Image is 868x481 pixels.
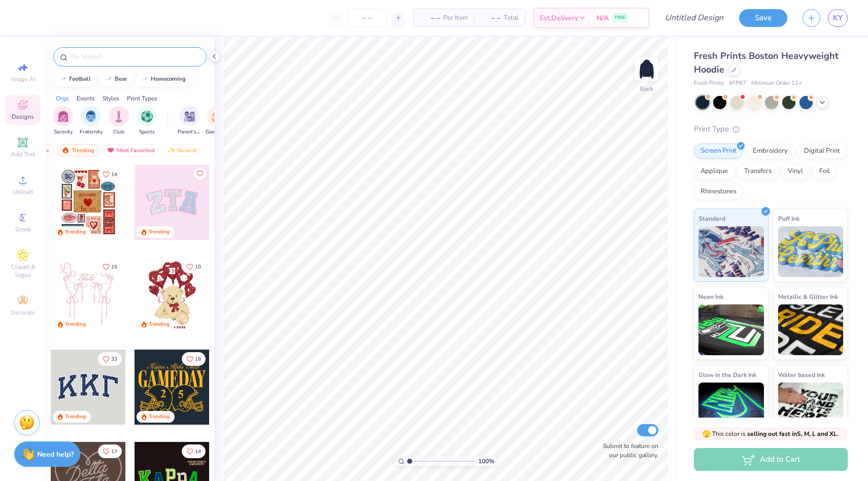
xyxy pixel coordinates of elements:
button: Save [739,9,787,27]
div: Screen Print [694,144,743,159]
span: Clipart & logos [5,263,41,279]
span: Fresh Prints [694,79,724,88]
div: Trending [149,413,170,421]
div: Most Favorited [102,144,159,156]
span: Image AI [11,75,35,83]
img: Game Day Image [212,111,223,122]
img: trending.gif [61,147,70,154]
img: trend_line.gif [105,76,113,82]
button: filter button [53,106,73,136]
img: Metallic & Glitter Ink [778,304,844,355]
div: Rhinestones [694,184,743,199]
button: filter button [80,106,103,136]
span: 33 [111,357,117,362]
span: 14 [195,449,201,454]
span: Water based Ink [778,369,825,380]
div: football [69,76,91,82]
span: Parent's Weekend [178,128,201,136]
div: Orgs [56,94,69,103]
span: 18 [195,357,201,362]
img: Parent's Weekend Image [184,111,195,122]
button: Like [98,260,122,273]
span: Sports [139,128,155,136]
span: 14 [111,172,117,177]
img: Standard [698,226,764,277]
button: homecoming [135,72,190,87]
span: 17 [111,449,117,454]
img: trend_line.gif [59,76,67,82]
span: 15 [111,264,117,269]
span: Add Text [11,150,35,158]
span: Club [113,128,124,136]
div: Embroidery [746,144,794,159]
span: Est. Delivery [540,13,578,23]
img: Neon Ink [698,304,764,355]
span: Minimum Order: 12 + [751,79,802,88]
span: Decorate [11,308,35,317]
input: Untitled Design [657,8,731,28]
div: Applique [694,164,735,179]
img: Water based Ink [778,383,844,433]
span: Fresh Prints Boston Heavyweight Hoodie [694,50,839,76]
span: Neon Ink [698,291,723,302]
button: football [53,72,95,87]
span: N/A [596,13,609,23]
button: filter button [178,106,201,136]
div: filter for Fraternity [80,106,103,136]
span: Standard [698,213,725,224]
img: Club Image [113,111,124,122]
img: most_fav.gif [107,147,115,154]
button: Like [194,167,206,180]
div: Trending [149,228,170,236]
span: – – [420,13,440,23]
div: Trending [65,413,86,421]
input: – – [347,9,387,27]
button: Like [182,260,206,273]
span: Upload [13,188,33,196]
div: Trending [57,144,99,156]
span: Metallic & Glitter Ink [778,291,838,302]
img: Fraternity Image [85,111,96,122]
div: Trending [65,321,86,328]
span: Puff Ink [778,213,799,224]
label: Submit to feature on our public gallery. [597,441,658,460]
img: newest.gif [167,147,175,154]
div: filter for Club [109,106,129,136]
span: 100 % [478,457,494,466]
div: Newest [162,144,201,156]
div: filter for Sports [137,106,157,136]
div: Trending [65,228,86,236]
div: Styles [103,94,119,103]
span: Glow in the Dark Ink [698,369,756,380]
div: Trending [149,321,170,328]
strong: Need help? [37,450,74,459]
span: Total [504,13,519,23]
span: Game Day [206,128,229,136]
div: filter for Parent's Weekend [178,106,201,136]
div: filter for Sorority [53,106,73,136]
span: – – [480,13,500,23]
div: Print Type [694,123,848,135]
button: Like [182,352,206,366]
div: Vinyl [781,164,810,179]
span: 10 [195,264,201,269]
div: Print Types [127,94,157,103]
div: filter for Game Day [206,106,229,136]
button: Like [98,352,122,366]
div: homecoming [151,76,186,82]
img: Back [637,59,657,79]
span: # FP87 [729,79,746,88]
div: bear [115,76,127,82]
img: Sorority Image [57,111,69,122]
div: Back [640,84,653,93]
strong: selling out fast in S, M, L and XL [747,430,837,438]
span: Fraternity [80,128,103,136]
div: Events [77,94,95,103]
span: FREE [615,14,625,21]
div: Digital Print [797,144,847,159]
span: Designs [12,113,34,121]
button: Like [98,444,122,458]
button: filter button [137,106,157,136]
span: Greek [15,225,31,233]
button: filter button [206,106,229,136]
